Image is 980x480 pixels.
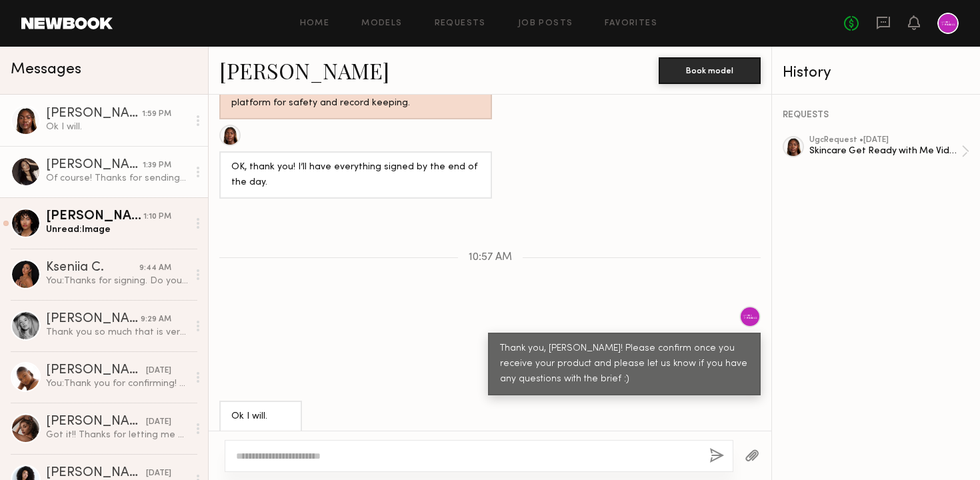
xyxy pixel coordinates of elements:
[809,136,961,145] div: ugc Request • [DATE]
[142,108,171,121] div: 1:59 PM
[139,262,171,275] div: 9:44 AM
[659,64,761,75] a: Book model
[143,211,171,223] div: 1:10 PM
[231,409,290,425] div: Ok I will.
[605,19,657,28] a: Favorites
[219,56,389,85] a: [PERSON_NAME]
[146,416,171,429] div: [DATE]
[46,172,188,185] div: Of course! Thanks for sending this all over I’ll keep an eye out for it :)
[46,275,188,287] div: You: Thanks for signing. Do you have a picture of the white tank top/cami you plan to wear?
[46,121,188,133] div: Ok I will.
[231,160,480,191] div: OK, thank you! I’ll have everything signed by the end of the day.
[435,19,486,28] a: Requests
[809,145,961,157] div: Skincare Get Ready with Me Video (Body Treatment)
[300,19,330,28] a: Home
[141,313,171,326] div: 9:29 AM
[46,377,188,390] div: You: Thank you for confirming! Please let us know if you have any questions about the brief :)
[46,467,146,480] div: [PERSON_NAME]
[46,429,188,441] div: Got it!! Thanks for letting me know. I will definitely do that & stay in touch. Good luck on this...
[659,57,761,84] button: Book model
[46,313,141,326] div: [PERSON_NAME]
[500,341,749,387] div: Thank you, [PERSON_NAME]! Please confirm once you receive your product and please let us know if ...
[11,62,81,77] span: Messages
[46,159,143,172] div: [PERSON_NAME]
[146,467,171,480] div: [DATE]
[783,111,969,120] div: REQUESTS
[146,365,171,377] div: [DATE]
[469,252,512,263] span: 10:57 AM
[783,65,969,81] div: History
[46,364,146,377] div: [PERSON_NAME]
[809,136,969,167] a: ugcRequest •[DATE]Skincare Get Ready with Me Video (Body Treatment)
[46,210,143,223] div: [PERSON_NAME]
[46,415,146,429] div: [PERSON_NAME]
[361,19,402,28] a: Models
[46,107,142,121] div: [PERSON_NAME]
[46,223,188,236] div: Unread: Image
[518,19,573,28] a: Job Posts
[143,159,171,172] div: 1:39 PM
[46,261,139,275] div: Kseniia C.
[46,326,188,339] div: Thank you so much that is very helpful. I will get the video to you asap! 😊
